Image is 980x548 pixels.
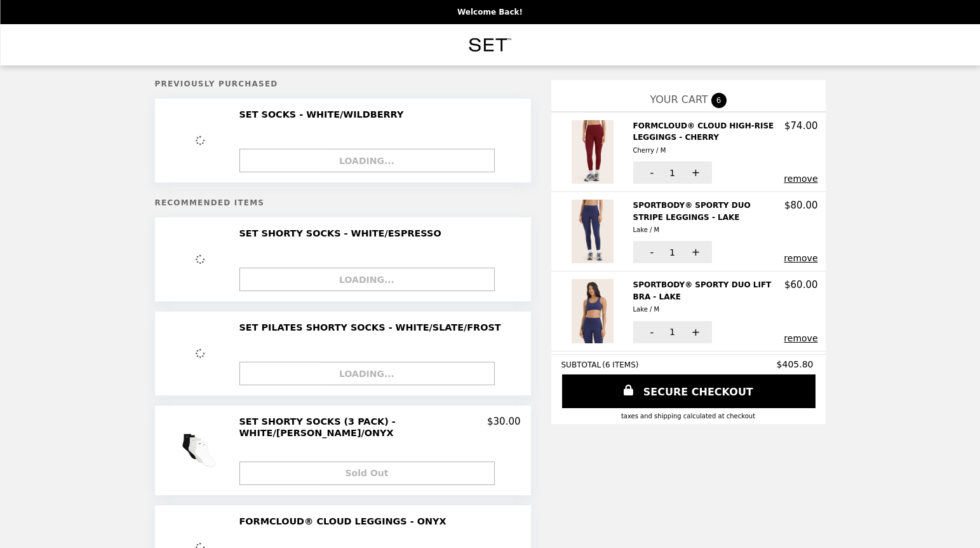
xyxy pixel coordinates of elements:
[602,360,638,369] span: ( 6 ITEMS )
[633,241,668,263] button: -
[669,168,675,178] span: 1
[677,161,712,184] button: +
[155,79,531,88] h5: Previously Purchased
[155,198,531,207] h5: Recommended Items
[457,8,523,17] p: Welcome Back!
[633,161,668,184] button: -
[633,321,668,343] button: -
[561,360,603,369] span: SUBTOTAL
[633,279,785,315] h2: SPORTBODY® SPORTY DUO LIFT BRA - LAKE
[239,416,488,439] h2: SET SHORTY SOCKS (3 PACK) - WHITE/[PERSON_NAME]/ONYX
[572,200,617,263] img: SPORTBODY® SPORTY DUO STRIPE LEGGINGS - LAKE
[784,279,818,291] p: $60.00
[487,416,521,439] p: $30.00
[784,174,817,184] button: remove
[677,241,712,263] button: +
[669,247,675,257] span: 1
[239,516,452,527] h2: FORMCLOUD® CLOUD LEGGINGS - ONYX
[784,253,817,263] button: remove
[562,374,816,408] a: SECURE CHECKOUT
[239,228,446,239] h2: SET SHORTY SOCKS - WHITE/ESPRESSO
[176,416,225,485] img: SET SHORTY SOCKS (3 PACK) - WHITE/HEATHER GREY/ONYX
[777,359,816,369] span: $405.80
[784,200,818,211] p: $80.00
[784,333,817,343] button: remove
[650,93,708,106] span: YOUR CART
[561,413,816,420] div: Taxes and Shipping calculated at checkout
[572,279,617,343] img: SPORTBODY® SPORTY DUO LIFT BRA - LAKE
[633,304,780,315] div: Lake / M
[784,120,818,132] p: $74.00
[677,321,712,343] button: +
[572,120,617,184] img: FORMCLOUD® CLOUD HIGH-RISE LEGGINGS - CHERRY
[239,109,409,120] h2: SET SOCKS - WHITE/WILDBERRY
[633,224,780,236] div: Lake / M
[669,327,675,337] span: 1
[462,32,518,58] img: Brand Logo
[239,322,506,333] h2: SET PILATES SHORTY SOCKS - WHITE/SLATE/FROST
[633,200,785,236] h2: SPORTBODY® SPORTY DUO STRIPE LEGGINGS - LAKE
[633,120,785,156] h2: FORMCLOUD® CLOUD HIGH-RISE LEGGINGS - CHERRY
[711,93,727,108] span: 6
[633,145,780,156] div: Cherry / M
